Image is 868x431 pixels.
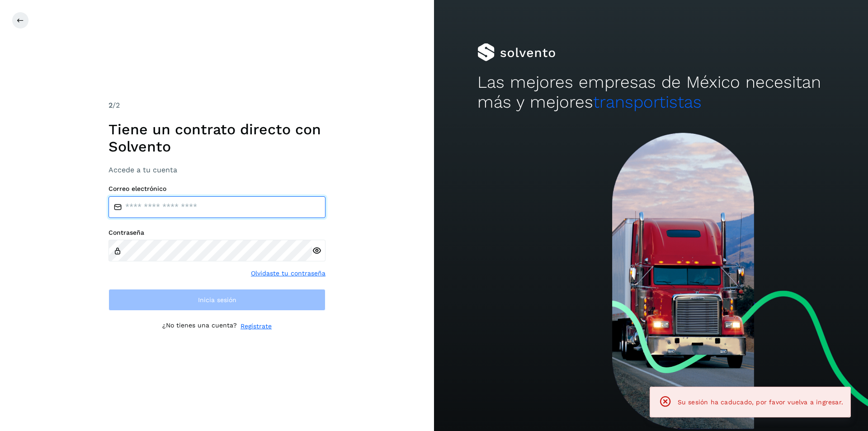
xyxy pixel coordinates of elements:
a: Regístrate [241,322,272,331]
span: 2 [108,101,113,109]
a: Olvidaste tu contraseña [251,269,325,278]
h1: Tiene un contrato directo con Solvento [108,121,325,156]
label: Contraseña [108,229,325,237]
button: Inicia sesión [108,289,325,311]
h3: Accede a tu cuenta [108,166,325,174]
label: Correo electrónico [108,185,325,193]
span: Inicia sesión [198,297,236,303]
span: transportistas [593,92,702,112]
h2: Las mejores empresas de México necesitan más y mejores [477,72,825,113]
p: ¿No tienes una cuenta? [162,322,237,331]
div: /2 [108,100,325,111]
span: Su sesión ha caducado, por favor vuelva a ingresar. [678,398,843,406]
